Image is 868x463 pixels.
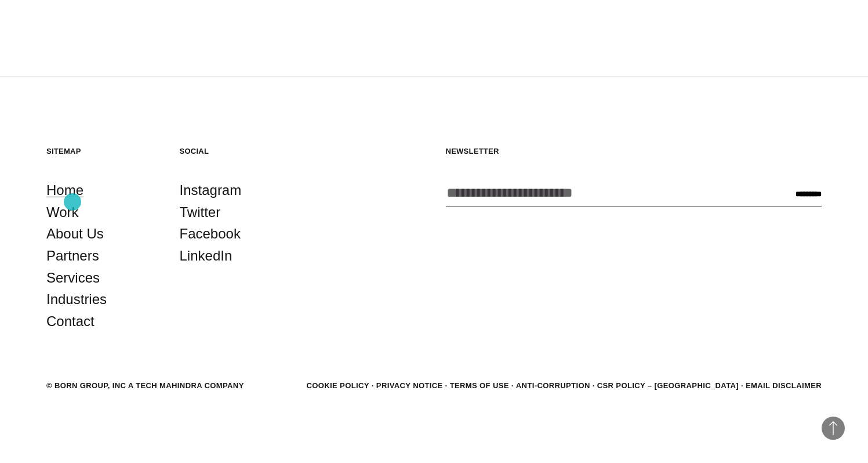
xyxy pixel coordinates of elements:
a: Instagram [180,179,242,201]
h5: Sitemap [46,146,157,156]
a: Cookie Policy [306,381,369,390]
a: About Us [46,223,104,245]
h5: Social [180,146,290,156]
a: Twitter [180,201,221,223]
a: Terms of Use [450,381,509,390]
a: LinkedIn [180,245,233,267]
a: CSR POLICY – [GEOGRAPHIC_DATA] [597,381,739,390]
a: Services [46,267,100,289]
a: Anti-Corruption [516,381,590,390]
a: Contact [46,310,95,332]
button: Back to Top [822,417,845,440]
a: Industries [46,288,107,310]
a: Facebook [180,223,241,245]
a: Home [46,179,83,201]
h5: Newsletter [446,146,822,156]
a: Email Disclaimer [746,381,822,390]
div: © BORN GROUP, INC A Tech Mahindra Company [46,380,244,392]
a: Partners [46,245,99,267]
a: Privacy Notice [376,381,443,390]
a: Work [46,201,79,223]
